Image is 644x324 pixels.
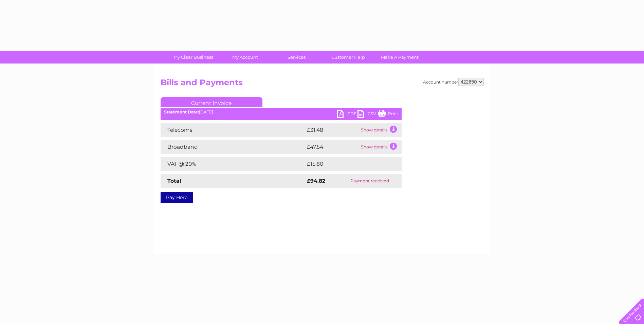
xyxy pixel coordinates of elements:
td: Broadband [161,140,305,154]
a: Pay Here [161,192,193,203]
td: £15.80 [305,157,387,171]
td: Show details [359,140,402,154]
td: Payment received [338,174,401,188]
td: VAT @ 20% [161,157,305,171]
td: Telecoms [161,123,305,137]
a: Print [378,110,398,120]
a: My Account [217,51,273,64]
div: Account number [423,78,484,86]
a: PDF [337,110,357,120]
div: [DATE] [161,110,402,114]
h2: Bills and Payments [161,78,484,91]
a: My Clear Business [165,51,221,64]
strong: £94.82 [307,178,325,184]
b: Statement Date: [164,109,199,114]
a: Services [269,51,325,64]
td: £47.54 [305,140,359,154]
td: Show details [359,123,402,137]
a: CSV [357,110,378,120]
a: Customer Help [320,51,376,64]
td: £31.48 [305,123,359,137]
a: Current Invoice [161,97,262,107]
a: Make A Payment [372,51,428,64]
strong: Total [167,178,181,184]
